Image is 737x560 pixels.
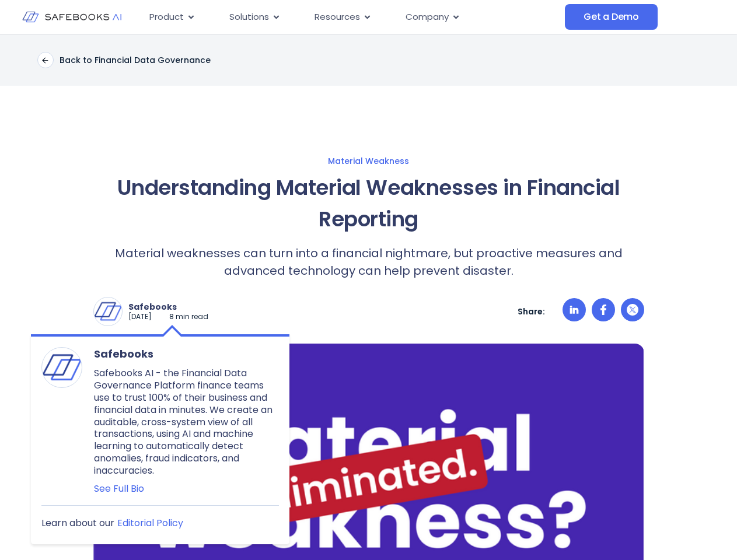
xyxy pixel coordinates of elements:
span: Resources [315,10,360,24]
p: [DATE] [128,312,152,322]
nav: Menu [140,6,565,29]
p: Share: [518,306,545,317]
a: Material Weakness [12,156,725,166]
a: Editorial Policy [117,517,183,530]
span: Company [406,10,449,24]
a: Back to Financial Data Governance [37,52,211,68]
span: Get a Demo [584,11,639,23]
a: See Full Bio [94,483,279,495]
span: Safebooks [94,347,279,360]
p: Safebooks AI - the Financial Data Governance Platform finance teams use to trust 100% of their bu... [94,367,279,477]
p: Material weaknesses can turn into a financial nightmare, but proactive measures and advanced tech... [93,244,644,279]
h1: Understanding Material Weaknesses in Financial Reporting [93,172,644,235]
img: Safebooks [94,297,122,325]
div: Menu Toggle [140,6,565,29]
p: 8 min read [169,312,208,322]
p: Back to Financial Data Governance [60,55,211,65]
span: Solutions [229,10,269,24]
p: Learn about our [41,517,114,530]
img: Safebooks [42,348,82,387]
a: Get a Demo [565,4,658,30]
span: Product [149,10,184,24]
p: Safebooks [128,302,208,312]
